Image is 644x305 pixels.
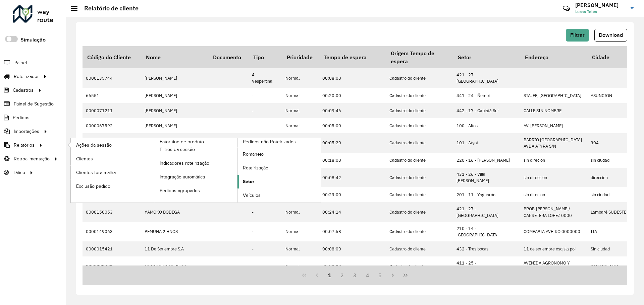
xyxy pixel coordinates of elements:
td: Cadastro do cliente [386,168,453,187]
td: Normal [282,103,319,118]
a: Clientes fora malha [71,166,154,179]
button: Filtrar [566,29,589,42]
td: Cadastro do cliente [386,118,453,133]
td: Cadastro do cliente [386,103,453,118]
span: Importações [14,128,39,135]
span: Filtros da sessão [160,146,195,153]
td: COMPA¥IA AVEIRO 0000000 [520,222,587,241]
td: 4 - Vespertina [249,68,282,88]
td: 101 - Atyrá [453,133,520,153]
span: Fator tipo de produto [160,138,204,145]
td: 100 - Altos [453,118,520,133]
td: 442 - 17 - Capiatá Sur [453,103,520,118]
td: 00:07:58 [319,222,386,241]
span: Clientes fora malha [76,169,116,176]
td: STA. FE, [GEOGRAPHIC_DATA] [520,88,587,103]
td: - [249,256,282,276]
td: 220 - 16 - [PERSON_NAME] [453,153,520,168]
td: [PERSON_NAME] [141,88,208,103]
th: Origem Tempo de espera [386,46,453,68]
td: CALLE SIN NOMBRE [520,103,587,118]
label: Simulação [20,36,46,44]
a: Integração automática [154,170,237,184]
td: Cadastro do cliente [386,153,453,168]
td: 00:09:46 [319,103,386,118]
td: 00:08:00 [319,68,386,88]
td: PROF. [PERSON_NAME]/ CARRETERA LOPEZ 0000 [520,202,587,222]
td: Normal [282,68,319,88]
button: 4 [361,269,374,282]
a: Filtros da sessão [154,143,237,156]
td: - [249,222,282,241]
td: AVENIDA AGRONOMO Y [PERSON_NAME] [520,256,587,276]
h3: [PERSON_NAME] [575,2,626,8]
td: sin direccion [520,168,587,187]
td: 11 de setiembre esqisla poi [520,241,587,256]
span: Clientes [76,155,93,162]
td: .[PERSON_NAME] [141,133,208,153]
td: 0000071211 [83,103,141,118]
td: 411 - 25 - [GEOGRAPHIC_DATA] [453,256,520,276]
td: Cadastro do cliente [386,222,453,241]
span: Roteirização [243,164,268,171]
td: 0000073152 [83,133,141,153]
span: Veículos [243,192,261,199]
span: Pedidos agrupados [160,187,200,194]
span: Indicadores roteirização [160,160,209,167]
td: Normal [282,133,319,153]
td: 0000150053 [83,202,141,222]
td: 66551 [83,88,141,103]
span: Pedidos não Roteirizados [243,138,296,145]
td: - [249,103,282,118]
td: sin direcion [520,153,587,168]
td: 431 - 26 - Villa [PERSON_NAME] [453,168,520,187]
td: - [249,118,282,133]
span: Relatórios [14,142,35,149]
td: - [249,241,282,256]
span: Painel de Sugestão [14,100,54,107]
th: Tipo [249,46,282,68]
button: Last Page [399,269,412,282]
td: - [249,88,282,103]
span: Pedidos [13,114,30,121]
td: 00:08:42 [319,168,386,187]
th: Endereço [520,46,587,68]
a: Ações da sessão [71,138,154,152]
th: Documento [208,46,249,68]
a: Veículos [237,189,321,202]
td: Normal [282,202,319,222]
td: 00:23:00 [319,187,386,202]
button: 5 [374,269,387,282]
td: 00:08:00 [319,256,386,276]
td: 432 - Tres bocas [453,241,520,256]
td: [PERSON_NAME] [141,118,208,133]
th: Código do Cliente [83,46,141,68]
td: 441 - 24 - Ñembi [453,88,520,103]
td: 421 - 27 - [GEOGRAPHIC_DATA] [453,202,520,222]
th: Tempo de espera [319,46,386,68]
a: Setor [237,175,321,188]
td: Normal [282,256,319,276]
span: Integração automática [160,173,205,180]
button: Next Page [386,269,399,282]
span: Cadastros [13,87,34,94]
td: 0000135744 [83,68,141,88]
a: Fator tipo de produto [71,138,237,202]
button: 1 [323,269,336,282]
button: Download [594,29,627,42]
span: Roteirizador [14,73,39,80]
td: - [249,202,282,222]
td: AV. [PERSON_NAME] [520,118,587,133]
span: Lucas Teles [575,9,626,15]
td: ¥AMOKO BODEGA [141,202,208,222]
a: Pedidos agrupados [154,184,237,198]
td: Cadastro do cliente [386,88,453,103]
span: Tático [13,169,25,176]
td: [PERSON_NAME] [141,68,208,88]
td: - [249,133,282,153]
td: ¥EMUHA 2 HNOS [141,222,208,241]
td: Normal [282,88,319,103]
a: Roteirização [237,161,321,175]
td: Normal [282,118,319,133]
td: BARRIO [GEOGRAPHIC_DATA] AVDA ATYRA S/N [520,133,587,153]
